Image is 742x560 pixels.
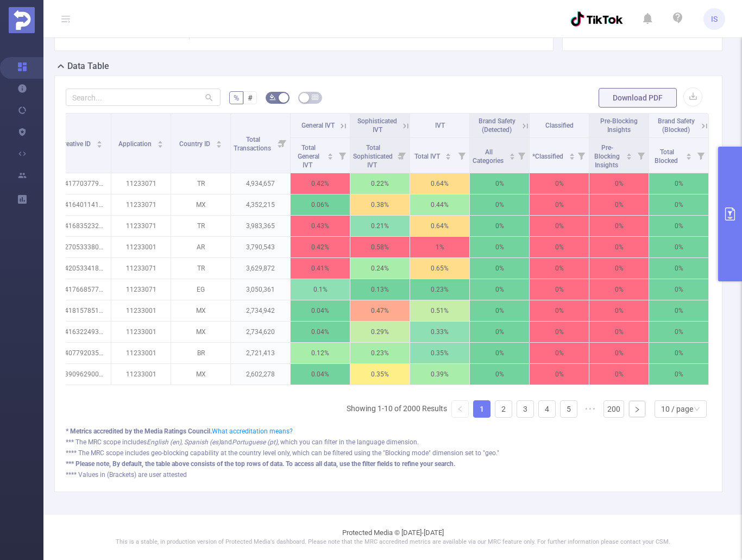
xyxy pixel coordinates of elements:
div: 10 / page [661,401,693,417]
li: Previous Page [451,400,469,418]
p: 0.64% [410,173,469,194]
p: 0.1% [291,279,350,300]
p: 2,734,620 [231,322,290,342]
p: 1841632249300994 [52,322,111,342]
b: * Metrics accredited by the Media Ratings Council. [66,427,212,435]
span: IS [711,8,718,30]
i: icon: caret-down [157,143,163,147]
span: Sophisticated IVT [357,117,397,134]
li: 3 [517,400,534,418]
p: 0.43% [291,216,350,236]
p: 3,983,365 [231,216,290,236]
p: 0% [530,237,589,257]
p: 0% [470,364,529,385]
p: 0% [649,343,708,363]
p: 11233001 [111,343,171,363]
p: 11233001 [111,237,171,257]
p: 0% [649,216,708,236]
p: MX [171,194,230,215]
p: 0.44% [410,194,469,215]
p: 0.04% [291,322,350,342]
p: 0% [470,237,529,257]
i: icon: caret-up [216,139,222,142]
p: 0% [470,173,529,194]
p: 3,629,872 [231,258,290,279]
p: 0% [649,194,708,215]
i: Filter menu [335,138,350,173]
p: 1841683523251234 [52,216,111,236]
p: 0% [530,300,589,321]
span: % [234,93,239,102]
p: 0.06% [291,194,350,215]
span: Creative ID [60,140,92,148]
p: MX [171,364,230,385]
p: 11233071 [111,194,171,215]
p: 0.38% [350,194,410,215]
li: Next 5 Pages [582,400,599,418]
p: 11233001 [111,322,171,342]
i: Filter menu [574,138,589,173]
i: icon: table [312,94,318,100]
p: 0.23% [410,279,469,300]
img: Protected Media [9,7,35,33]
a: What accreditation means? [212,427,293,435]
span: *Classified [532,153,565,160]
li: 1 [473,400,491,418]
a: 5 [561,401,577,417]
i: icon: caret-down [96,143,102,147]
div: **** Values in (Brackets) are user attested [66,470,711,480]
p: 0.04% [291,364,350,385]
i: icon: caret-down [686,155,692,159]
div: Sort [216,139,222,146]
i: icon: caret-down [626,155,632,159]
p: 11233071 [111,279,171,300]
p: 0.04% [291,300,350,321]
p: MX [171,300,230,321]
span: Brand Safety (Detected) [479,117,515,134]
p: 0.22% [350,173,410,194]
i: icon: down [694,406,700,413]
p: 1841640114127922 [52,194,111,215]
p: 0.13% [350,279,410,300]
p: 0.65% [410,258,469,279]
i: Filter menu [394,138,410,173]
div: Sort [327,152,334,158]
p: 0% [589,216,649,236]
span: Total General IVT [298,144,319,169]
p: 0% [589,258,649,279]
p: 0% [589,173,649,194]
div: Sort [157,139,164,146]
span: Application [118,140,153,148]
p: 0% [470,279,529,300]
p: 0.35% [350,364,410,385]
a: 2 [495,401,512,417]
i: icon: caret-down [569,155,575,159]
div: *** The MRC scope includes and , which you can filter in the language dimension. [66,437,711,447]
p: 0.24% [350,258,410,279]
p: 1827053338088466 [52,237,111,257]
i: icon: caret-down [328,155,334,159]
p: 0% [530,258,589,279]
p: 0% [649,279,708,300]
p: 0% [589,237,649,257]
i: icon: right [634,406,640,413]
p: 4,352,215 [231,194,290,215]
i: icon: left [457,406,463,412]
p: 0.21% [350,216,410,236]
p: 0% [589,194,649,215]
p: 0.23% [350,343,410,363]
span: Total Blocked [655,148,680,165]
li: 4 [538,400,556,418]
span: Classified [545,122,574,129]
span: IVT [435,122,445,129]
i: Filter menu [633,138,649,173]
i: icon: bg-colors [269,94,276,100]
p: MX [171,322,230,342]
footer: Protected Media © [DATE]-[DATE] [43,514,742,560]
p: 0% [470,194,529,215]
p: TR [171,216,230,236]
div: Sort [445,152,451,158]
p: 11233071 [111,258,171,279]
p: EG [171,279,230,300]
i: icon: caret-up [157,139,163,142]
